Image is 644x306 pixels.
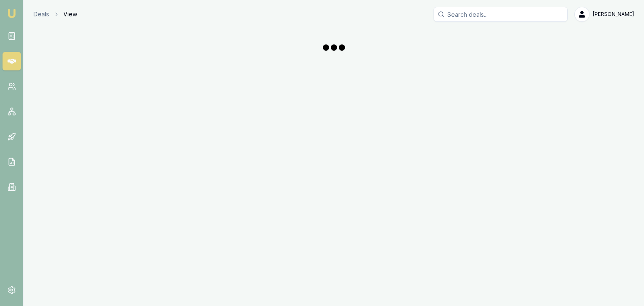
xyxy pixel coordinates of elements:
input: Search deals [434,7,568,22]
nav: breadcrumb [34,10,77,18]
span: View [63,10,77,18]
span: [PERSON_NAME] [593,11,634,18]
a: Deals [34,10,49,18]
img: emu-icon-u.png [7,8,17,18]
